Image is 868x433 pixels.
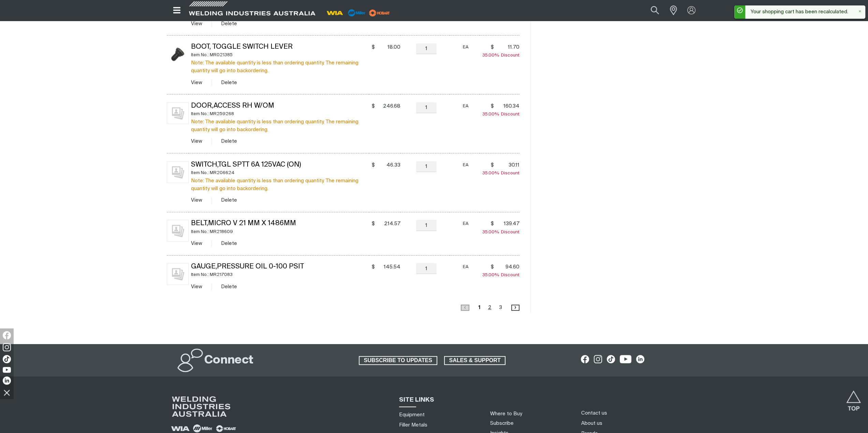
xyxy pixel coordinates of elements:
button: Delete Belt,Micro V 21 mm X 1486mm [221,239,237,247]
img: Facebook [3,331,11,339]
a: Equipment [399,411,425,418]
span: $ [490,220,494,227]
img: No image for this product [167,220,189,242]
span: $ [371,162,374,169]
div: Item No.: MR259268 [191,110,369,118]
a: Gauge,Pressure Oil 0-100 Psit [191,263,304,270]
img: TikTok [3,355,11,363]
div: Item No.: MR021385 [191,51,369,59]
a: View Belt,Micro V 21 mm X 1486mm [191,241,202,246]
img: No image for this product [167,161,189,183]
span: SUBSCRIBE TO UPDATES [359,356,437,365]
span: SITE LINKS [399,397,434,403]
div: EA [452,102,480,110]
button: Delete Door,ACcess Rh W/Om [221,137,237,145]
div: Note: The available quantity is less than ordering quantity. The remaining quantity will go into ... [191,177,369,192]
button: Delete Switch,Tgl Sptt 6A 125VAC (On) [221,196,237,204]
span: 160.34 [496,103,519,110]
a: 3 [497,303,504,312]
span: Discount [482,53,519,58]
img: miller [367,8,392,18]
span: 18.00 [377,44,400,51]
span: 11.70 [496,44,519,51]
div: Note: The available quantity is less than ordering quantity. The remaining quantity will go into ... [191,59,369,75]
button: Delete Boot, Toggle Switch Lever [221,79,237,87]
button: Delete Gauge,Pressure Oil 0-100 Psit [221,283,237,291]
img: hide socials [1,387,13,398]
img: LinkedIn [3,376,11,385]
div: Item No.: MR218609 [191,228,369,236]
span: 35.00% [482,230,501,234]
a: Belt,Micro V 21 mm X 1486mm [191,220,296,227]
div: EA [452,161,480,169]
div: EA [452,263,480,271]
a: Contact us [581,409,607,417]
div: EA [452,43,480,51]
span: $ [490,162,494,169]
input: Product name or item number... [634,3,666,18]
span: 94.60 [496,264,519,270]
a: Subscribe [490,421,514,426]
button: Delete Mount,ACcess Rh [221,20,237,28]
a: SALES & SUPPORT [444,356,506,365]
nav: Pagination [461,303,519,312]
div: EA [452,220,480,228]
a: miller [367,10,392,15]
img: No image for this product [167,263,189,285]
a: View Gauge,Pressure Oil 0-100 Psit [191,284,202,289]
span: Discount [482,230,519,234]
div: Item No.: MR217083 [191,271,369,279]
img: Instagram [3,343,11,351]
div: Item No.: MR206624 [191,169,369,177]
span: $ [371,264,374,270]
span: 145.54 [377,264,400,270]
a: SUBSCRIBE TO UPDATES [359,356,437,365]
span: 46.33 [377,162,400,169]
span: SALES & SUPPORT [445,356,505,365]
span: $ [490,264,494,270]
span: 35.00% [482,112,501,117]
a: Boot, Toggle Switch Lever [191,44,293,50]
span: $ [371,103,374,110]
div: Your shopping cart has been recalculated. [745,5,860,19]
img: YouTube [3,367,11,373]
a: About us [581,420,602,427]
span: $ [371,220,374,227]
span: $ [490,103,494,110]
div: Note: The available quantity is less than ordering quantity. The remaining quantity will go into ... [191,118,369,134]
span: 35.00% [482,171,501,175]
a: Where to Buy [490,411,522,416]
span: 35.00% [482,273,501,277]
span: 214.57 [377,220,400,227]
a: 2 [486,303,494,312]
span: 30.11 [496,162,519,169]
a: Filler Metals [399,421,427,429]
a: View Door,ACcess Rh W/Om [191,139,202,144]
button: Search products [643,3,666,18]
span: 139.47 [496,220,519,227]
span: $ [490,44,494,51]
a: View Switch,Tgl Sptt 6A 125VAC (On) [191,198,202,203]
span: Discount [482,273,519,277]
span: $ [371,44,374,51]
button: Scroll to top [846,390,861,406]
span: Discount [482,171,519,175]
a: View Boot, Toggle Switch Lever [191,80,202,85]
span: › [512,304,519,310]
img: Boot, Toggle Switch Lever [167,43,189,65]
img: No image for this product [167,102,189,124]
h2: Connect [204,353,253,368]
a: View Mount,ACcess Rh [191,21,202,26]
a: Door,ACcess Rh W/Om [191,103,274,109]
span: 35.00% [482,53,501,58]
a: Switch,Tgl Sptt 6A 125VAC (On) [191,161,301,168]
span: 246.68 [377,103,400,110]
span: Discount [482,112,519,117]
